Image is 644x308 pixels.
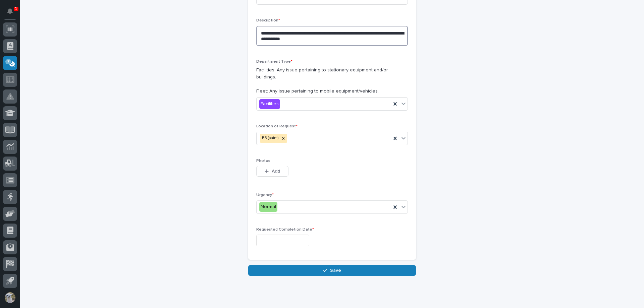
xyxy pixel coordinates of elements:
[256,60,292,64] span: Department Type
[259,202,277,212] div: Normal
[15,6,17,11] p: 1
[272,168,280,174] span: Add
[256,228,314,232] span: Requested Completion Date
[260,134,280,143] div: B3 (paint)
[256,67,408,95] p: Facilities: Any issue pertaining to stationary equipment and/or buildings. Fleet: Any issue perta...
[248,265,416,276] button: Save
[259,99,280,109] div: Facilities
[256,18,280,22] span: Description
[256,124,298,128] span: Location of Request
[3,291,17,305] button: users-avatar
[256,159,270,163] span: Photos
[8,8,17,19] div: Notifications1
[330,267,341,273] span: Save
[256,193,274,197] span: Urgency
[3,4,17,18] button: Notifications
[256,166,288,177] button: Add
